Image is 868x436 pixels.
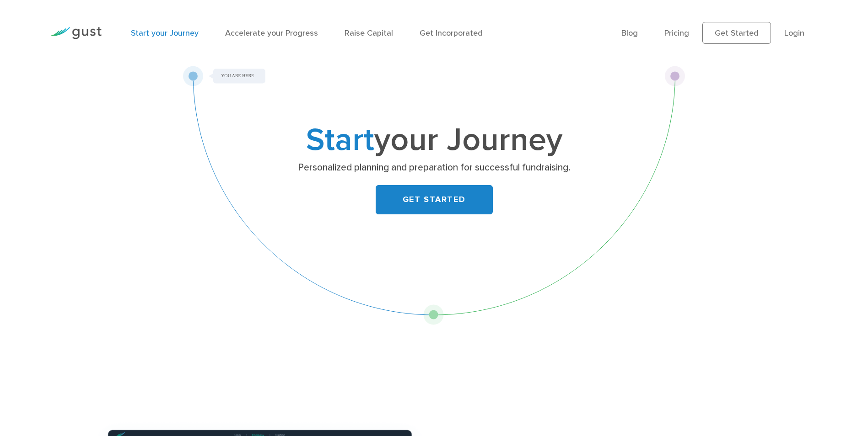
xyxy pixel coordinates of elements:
[225,28,318,38] a: Accelerate your Progress
[50,27,102,39] img: Gust Logo
[664,28,689,38] a: Pricing
[420,28,483,38] a: Get Incorporated
[257,161,611,174] p: Personalized planning and preparation for successful fundraising.
[131,28,199,38] a: Start your Journey
[376,185,493,214] a: GET STARTED
[702,22,771,44] a: Get Started
[784,28,804,38] a: Login
[621,28,638,38] a: Blog
[345,28,393,38] a: Raise Capital
[306,121,374,159] span: Start
[253,126,615,155] h1: your Journey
